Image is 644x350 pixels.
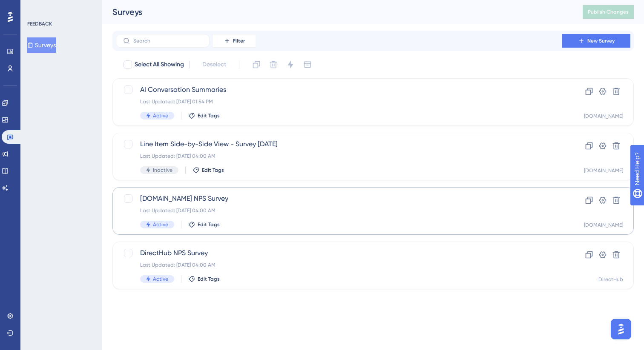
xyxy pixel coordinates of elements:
button: Edit Tags [193,167,224,174]
span: Active [153,112,168,119]
span: Edit Tags [198,112,220,119]
button: New Survey [562,34,630,48]
span: Active [153,276,168,282]
div: DirectHub [598,276,623,283]
span: AI Conversation Summaries [140,85,538,95]
button: Edit Tags [188,276,220,282]
span: DirectHub NPS Survey [140,248,538,258]
div: FEEDBACK [27,20,52,27]
span: Edit Tags [198,221,220,228]
div: [DOMAIN_NAME] [584,113,623,120]
span: Edit Tags [198,276,220,282]
div: Last Updated: [DATE] 04:00 AM [140,262,538,268]
span: Active [153,221,168,228]
button: Surveys [27,37,56,53]
span: Publish Changes [588,9,629,15]
span: New Survey [587,37,615,44]
span: Inactive [153,167,172,174]
div: Surveys [112,6,561,18]
span: Deselect [202,60,226,70]
span: [DOMAIN_NAME] NPS Survey [140,193,538,204]
span: Filter [233,37,245,44]
iframe: UserGuiding AI Assistant Launcher [608,316,634,342]
span: Line Item Side-by-Side View - Survey [DATE] [140,139,538,149]
input: Search [133,38,202,44]
button: Publish Changes [583,5,634,19]
button: Deselect [195,57,234,72]
div: [DOMAIN_NAME] [584,222,623,228]
span: Edit Tags [202,167,224,174]
div: Last Updated: [DATE] 01:54 PM [140,98,538,105]
div: Last Updated: [DATE] 04:00 AM [140,207,538,214]
button: Filter [213,34,256,48]
div: [DOMAIN_NAME] [584,167,623,174]
span: Need Help? [20,2,53,12]
span: Select All Showing [135,60,184,70]
div: Last Updated: [DATE] 04:00 AM [140,153,538,159]
button: Edit Tags [188,112,220,119]
button: Edit Tags [188,221,220,228]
